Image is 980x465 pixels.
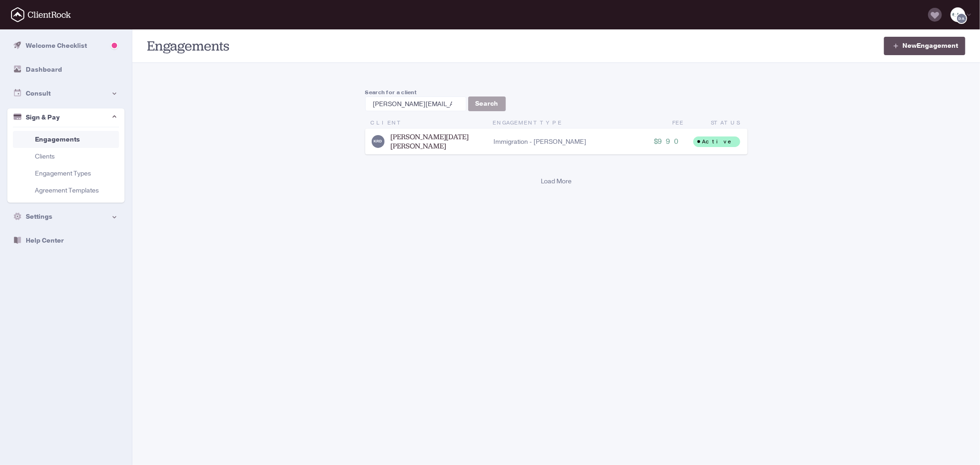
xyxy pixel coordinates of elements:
div: Sign & Pay [13,112,60,123]
span: Engagement [493,119,540,127]
a: Clients [13,148,119,165]
div: Client [365,119,493,127]
div: Consult [13,88,51,99]
a: [PERSON_NAME][DATE] [PERSON_NAME] [391,132,494,151]
a: Load More [365,158,748,195]
a: Engagement Types [13,165,119,182]
label: Search for a client [365,88,466,96]
h1: Engagements [147,37,556,55]
a: Engagements [13,131,119,148]
div: Welcome Checklist [13,40,87,51]
div: Settings [13,212,52,223]
div: Help Center [13,236,64,247]
input: Search Engagements [365,96,466,111]
ul: Portal Menu [13,127,119,203]
div: Active [702,138,736,145]
section: List of Engagements [365,119,748,195]
div: Immigration - [PERSON_NAME] [494,137,587,147]
a: Agreement Templates [13,182,119,199]
span: Engagement [917,37,958,55]
div: Dashboard [13,64,62,75]
div: DADalila Alvarado [951,7,973,22]
div: $990 [654,138,681,145]
button: Search [468,96,506,111]
img: Karthick Raja Dhavamani [372,135,385,148]
img: Dalila Alvarado [957,14,966,23]
div: Type [493,119,620,127]
div: Fee [620,119,684,127]
div: Status [684,119,748,127]
a: NewEngagement [884,37,965,55]
img: bal_logo-9-3-2018-normal.png [951,11,965,18]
